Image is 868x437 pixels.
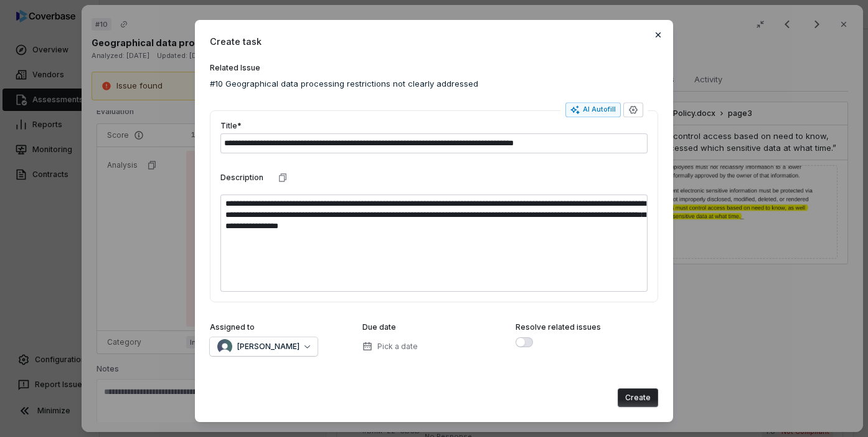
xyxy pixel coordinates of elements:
[618,388,658,407] button: Create
[210,322,255,332] label: Assigned to
[217,339,232,354] img: Danny Higdon avatar
[220,173,263,183] label: Description
[210,78,478,90] span: #10 Geographical data processing restrictions not clearly addressed
[220,121,242,131] label: Title*
[516,322,601,332] span: Resolve related issues
[359,334,422,360] button: Pick a date
[570,105,616,115] div: AI Autofill
[237,342,300,352] span: [PERSON_NAME]
[377,342,418,352] span: Pick a date
[565,102,621,117] button: AI Autofill
[362,322,396,332] label: Due date
[210,63,658,73] label: Related Issue
[210,35,658,48] span: Create task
